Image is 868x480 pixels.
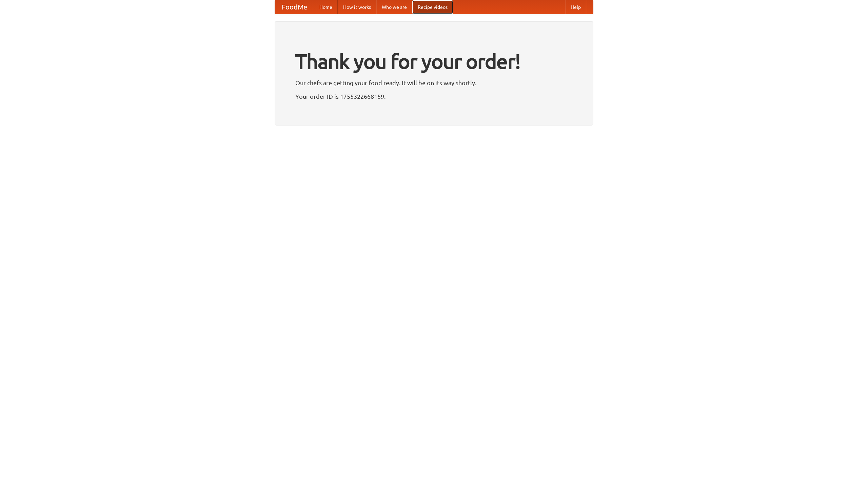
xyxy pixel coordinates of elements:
a: Recipe videos [412,0,453,14]
a: Help [565,0,586,14]
h1: Thank you for your order! [295,45,573,78]
p: Your order ID is 1755322668159. [295,91,573,101]
a: How it works [338,0,376,14]
a: FoodMe [275,0,314,14]
a: Home [314,0,338,14]
a: Who we are [376,0,412,14]
p: Our chefs are getting your food ready. It will be on its way shortly. [295,78,573,88]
